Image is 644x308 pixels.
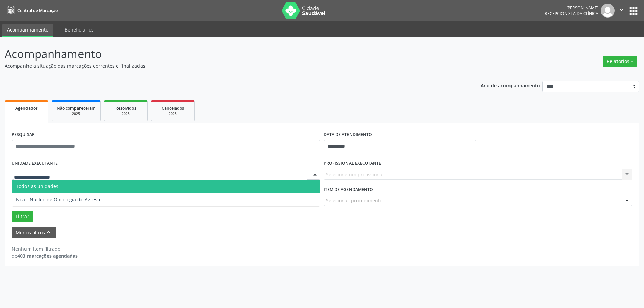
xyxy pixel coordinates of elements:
span: Todos as unidades [16,183,58,189]
a: Beneficiários [60,24,98,36]
div: 2025 [156,111,190,116]
span: Agendados [15,105,38,111]
span: Resolvidos [115,105,136,111]
button: Relatórios [603,56,637,67]
button: Filtrar [12,211,33,222]
i: keyboard_arrow_up [45,229,52,236]
button: Menos filtroskeyboard_arrow_up [12,227,56,238]
span: Recepcionista da clínica [545,11,598,16]
span: Central de Marcação [17,8,58,13]
a: Central de Marcação [5,5,58,16]
span: Selecionar procedimento [326,197,382,204]
img: img [601,4,615,18]
a: Acompanhamento [2,24,53,37]
label: Item de agendamento [324,184,373,195]
span: Cancelados [162,105,184,111]
strong: 403 marcações agendadas [17,253,78,259]
label: PROFISSIONAL EXECUTANTE [324,158,381,169]
div: 2025 [109,111,143,116]
label: UNIDADE EXECUTANTE [12,158,58,169]
div: 2025 [57,111,96,116]
p: Acompanhamento [5,46,449,62]
span: Não compareceram [57,105,96,111]
div: de [12,252,78,259]
label: DATA DE ATENDIMENTO [324,130,372,140]
div: Nenhum item filtrado [12,245,78,252]
p: Ano de acompanhamento [481,81,540,89]
label: PESQUISAR [12,130,35,140]
button: apps [628,5,639,17]
div: [PERSON_NAME] [545,5,598,11]
i:  [618,6,625,13]
p: Acompanhe a situação das marcações correntes e finalizadas [5,62,449,69]
button:  [615,4,628,18]
span: Noa - Nucleo de Oncologia do Agreste [16,196,102,203]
